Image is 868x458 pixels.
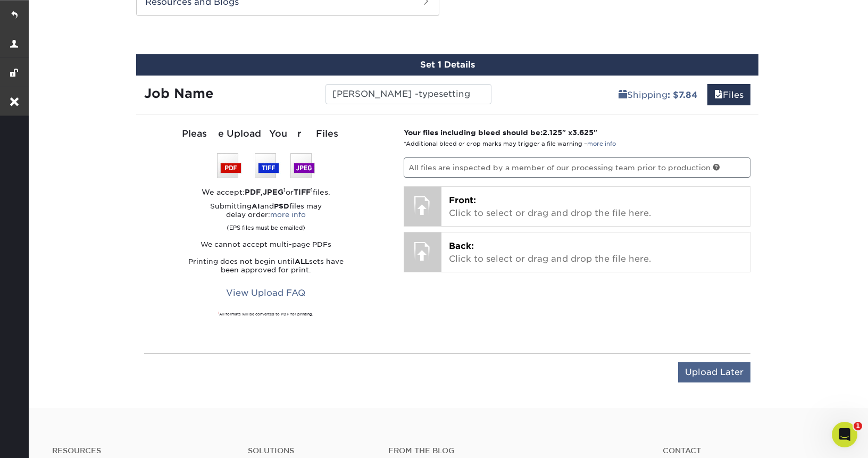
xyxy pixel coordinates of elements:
[283,187,286,193] sup: 1
[311,187,313,193] sup: 1
[252,202,260,210] strong: AI
[295,257,309,265] strong: ALL
[667,90,698,100] b: : $7.84
[274,202,289,210] strong: PSD
[612,84,705,105] a: Shipping: $7.84
[663,446,842,455] a: Contact
[144,312,388,317] div: All formats will be converted to PDF for printing.
[52,446,232,455] h4: Resources
[404,140,616,147] small: *Additional bleed or crop marks may trigger a file warning –
[217,153,315,178] img: We accept: PSD, TIFF, or JPEG (JPG)
[832,422,857,447] iframe: Intercom live chat
[144,127,388,141] div: Please Upload Your Files
[449,194,743,220] p: Click to select or drag and drop the file here.
[245,188,261,196] strong: PDF
[404,128,597,137] strong: Your files including bleed should be: " x "
[325,84,491,104] input: Enter a job name
[714,90,723,100] span: files
[449,195,476,205] span: Front:
[587,140,616,147] a: more info
[136,54,758,76] div: Set 1 Details
[144,257,388,274] p: Printing does not begin until sets have been approved for print.
[678,362,750,382] input: Upload Later
[270,211,306,219] a: more info
[572,128,594,137] span: 3.625
[294,188,311,196] strong: TIFF
[144,86,213,101] strong: Job Name
[854,422,862,430] span: 1
[248,446,372,455] h4: Solutions
[219,283,312,303] a: View Upload FAQ
[218,311,219,314] sup: 1
[144,187,388,197] div: We accept: , or files.
[227,219,305,232] small: (EPS files must be emailed)
[144,202,388,232] p: Submitting and files may delay order:
[449,241,474,251] span: Back:
[449,240,743,265] p: Click to select or drag and drop the file here.
[144,240,388,249] p: We cannot accept multi-page PDFs
[263,188,283,196] strong: JPEG
[542,128,562,137] span: 2.125
[388,446,634,455] h4: From the Blog
[707,84,750,105] a: Files
[619,90,627,100] span: shipping
[404,157,751,178] p: All files are inspected by a member of our processing team prior to production.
